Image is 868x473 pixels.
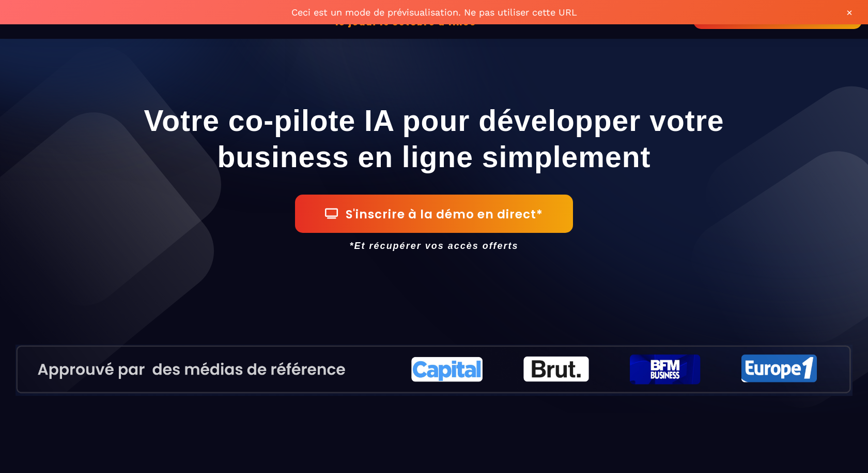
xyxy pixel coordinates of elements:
img: cedcaeaed21095557c16483233e6a24a_Capture_d%E2%80%99e%CC%81cran_2025-10-10_a%CC%80_12.46.04.png [16,345,853,395]
h1: Votre co-pilote IA pour développer votre business en ligne simplement [16,97,853,180]
button: S'inscrire à la démo en direct* [295,195,573,233]
span: Ceci est un mode de prévisualisation. Ne pas utiliser cette URL [10,7,858,18]
button: × [841,4,858,21]
i: *Et récupérer vos accès offerts [350,241,519,251]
